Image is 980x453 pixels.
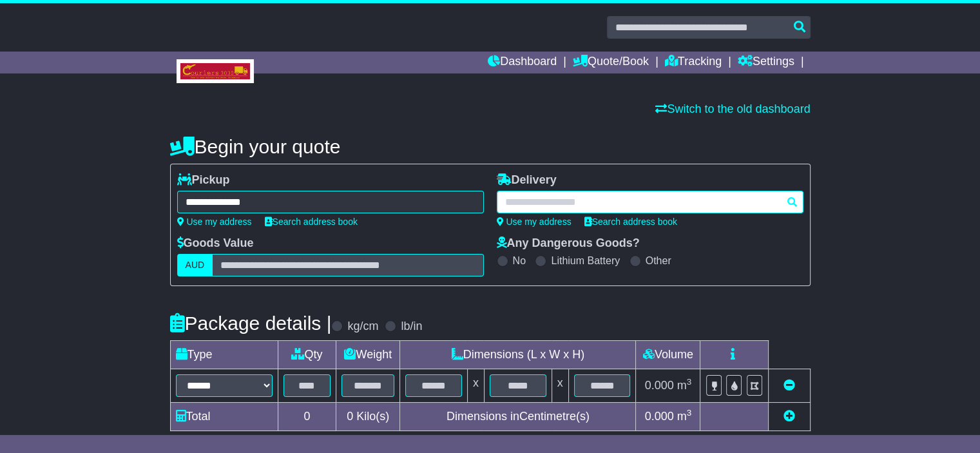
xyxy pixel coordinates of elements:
[552,369,568,403] td: x
[497,191,803,213] typeahead: Please provide city
[278,403,336,431] td: 0
[573,52,649,73] a: Quote/Book
[677,410,692,423] span: m
[584,217,677,227] a: Search address book
[347,410,353,423] span: 0
[497,217,572,227] a: Use my address
[336,341,400,369] td: Weight
[497,173,557,188] label: Delivery
[488,52,557,73] a: Dashboard
[400,403,636,431] td: Dimensions in Centimetre(s)
[170,313,332,334] h4: Package details |
[177,217,252,227] a: Use my address
[645,410,674,423] span: 0.000
[265,217,358,227] a: Search address book
[347,320,378,334] label: kg/cm
[655,102,810,115] a: Switch to the old dashboard
[687,377,692,387] sup: 3
[646,255,671,267] label: Other
[738,52,794,73] a: Settings
[687,408,692,418] sup: 3
[177,236,254,251] label: Goods Value
[783,379,795,392] a: Remove this item
[401,320,422,334] label: lb/in
[497,236,640,251] label: Any Dangerous Goods?
[513,255,526,267] label: No
[170,136,811,157] h4: Begin your quote
[636,341,700,369] td: Volume
[645,379,674,392] span: 0.000
[177,254,213,276] label: AUD
[665,52,722,73] a: Tracking
[551,255,620,267] label: Lithium Battery
[400,341,636,369] td: Dimensions (L x W x H)
[177,173,230,188] label: Pickup
[336,403,400,431] td: Kilo(s)
[677,379,692,392] span: m
[170,403,278,431] td: Total
[783,410,795,423] a: Add new item
[467,369,484,403] td: x
[278,341,336,369] td: Qty
[170,341,278,369] td: Type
